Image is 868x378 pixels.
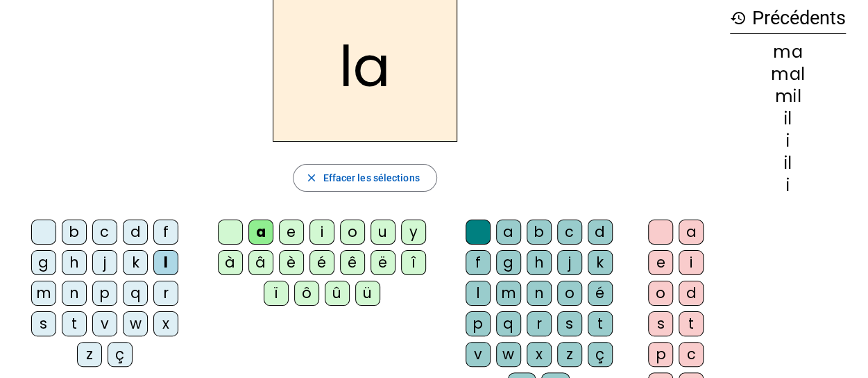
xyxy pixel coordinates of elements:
div: p [648,342,673,367]
div: z [77,342,102,367]
div: i [679,250,704,275]
div: t [679,311,704,336]
div: b [527,220,552,245]
h3: Précédents [730,3,846,34]
div: z [557,342,582,367]
div: e [648,250,673,275]
div: mil [730,88,846,105]
div: ê [340,250,365,275]
div: h [62,250,87,275]
div: k [123,250,148,275]
div: v [466,342,491,367]
div: t [588,311,613,336]
div: h [527,250,552,275]
div: i [730,133,846,149]
div: o [340,220,365,245]
div: s [557,311,582,336]
div: à [218,250,243,275]
div: q [496,311,521,336]
div: c [92,220,117,245]
div: l [466,281,491,306]
div: o [557,281,582,306]
div: a [496,220,521,245]
div: ô [294,281,319,306]
div: i [309,220,334,245]
div: ma [730,44,846,60]
div: d [679,281,704,306]
div: c [557,220,582,245]
div: é [588,281,613,306]
div: il [730,110,846,127]
div: m [31,281,56,306]
span: Effacer les sélections [323,170,419,186]
div: r [527,311,552,336]
div: d [123,220,148,245]
div: û [325,281,350,306]
div: g [31,250,56,275]
div: c [679,342,704,367]
div: m [496,281,521,306]
div: é [309,250,334,275]
div: q [123,281,148,306]
div: j [92,250,117,275]
div: ï [264,281,289,306]
div: y [401,220,426,245]
div: il [730,155,846,172]
div: mal [730,66,846,83]
div: u [371,220,395,245]
div: n [62,281,87,306]
div: ü [355,281,380,306]
div: g [496,250,521,275]
div: â [248,250,273,275]
div: d [588,220,613,245]
div: f [153,220,178,245]
div: j [557,250,582,275]
div: x [153,311,178,336]
div: x [527,342,552,367]
div: ç [108,342,133,367]
div: t [62,311,87,336]
div: l [153,250,178,275]
div: î [401,250,426,275]
div: a [679,220,704,245]
div: k [588,250,613,275]
div: f [466,250,491,275]
div: b [62,220,87,245]
mat-icon: history [730,10,747,26]
div: è [279,250,304,275]
mat-icon: close [305,172,317,184]
div: r [153,281,178,306]
div: w [496,342,521,367]
div: p [466,311,491,336]
div: i [730,177,846,194]
div: a [248,220,273,245]
div: s [648,311,673,336]
div: e [279,220,304,245]
div: o [648,281,673,306]
div: n [527,281,552,306]
button: Effacer les sélections [293,164,436,192]
div: ç [588,342,613,367]
div: w [123,311,148,336]
div: p [92,281,117,306]
div: ë [371,250,395,275]
div: v [92,311,117,336]
div: s [31,311,56,336]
